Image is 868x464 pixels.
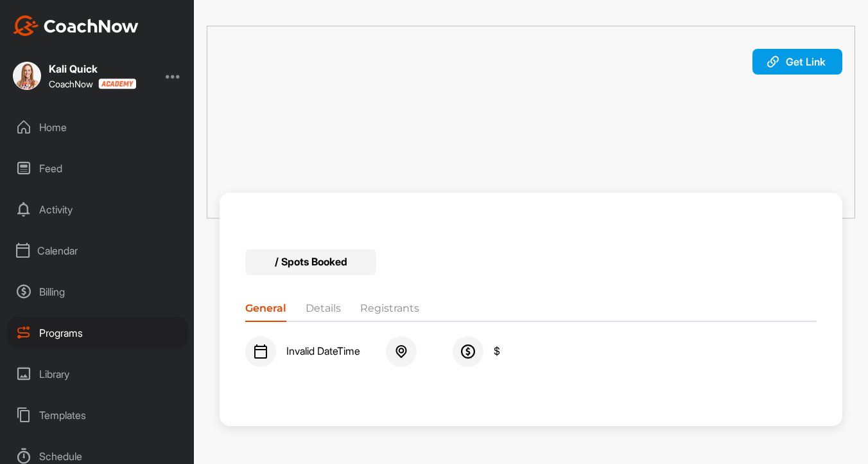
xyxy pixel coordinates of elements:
img: square_f83323a0b94dc7e0854e7c3b53950f19.jpg [13,62,41,90]
div: Billing [7,276,188,308]
div: Programs [7,317,188,349]
div: Kali Quick [49,64,136,74]
div: Templates [7,399,188,431]
span: Get Link [786,55,826,68]
div: Home [7,111,188,143]
div: Library [7,358,188,390]
li: Details [306,301,341,321]
img: svg+xml;base64,PHN2ZyB3aWR0aD0iMjQiIGhlaWdodD0iMjQiIHZpZXdCb3g9IjAgMCAyNCAyNCIgZmlsbD0ibm9uZSIgeG... [394,344,409,359]
span: Invalid DateTime [286,345,360,358]
img: svg+xml;base64,PHN2ZyB3aWR0aD0iMjQiIGhlaWdodD0iMjQiIHZpZXdCb3g9IjAgMCAyNCAyNCIgZmlsbD0ibm9uZSIgeG... [460,344,476,359]
div: CoachNow [49,78,136,89]
li: General [245,301,286,321]
div: Feed [7,152,188,184]
img: svg+xml;base64,PHN2ZyB3aWR0aD0iMjQiIGhlaWdodD0iMjQiIHZpZXdCb3g9IjAgMCAyNCAyNCIgZmlsbD0ibm9uZSIgeG... [253,344,268,359]
li: Registrants [360,301,419,321]
span: $ [494,345,500,358]
img: svg+xml;base64,PHN2ZyB3aWR0aD0iMjAiIGhlaWdodD0iMjAiIHZpZXdCb3g9IjAgMCAyMCAyMCIgZmlsbD0ibm9uZSIgeG... [765,54,781,69]
img: CoachNow acadmey [98,78,136,89]
img: CoachNow [13,15,139,36]
div: / Spots Booked [245,249,376,275]
div: Calendar [7,235,188,267]
div: Activity [7,193,188,226]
